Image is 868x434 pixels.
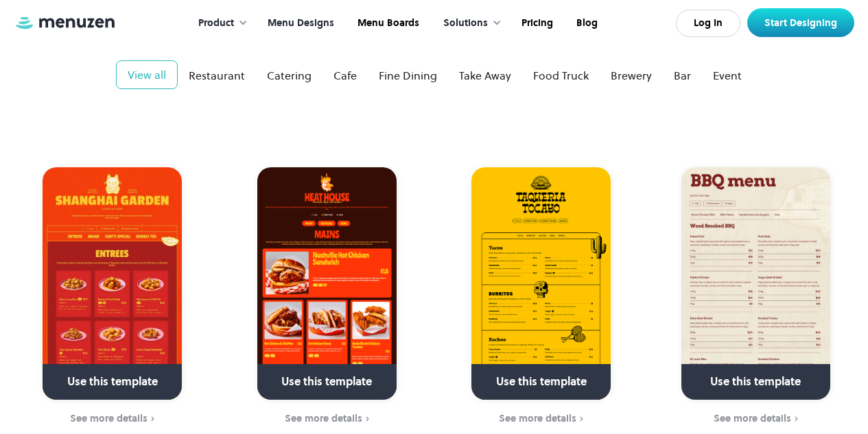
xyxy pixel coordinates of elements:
[344,2,430,45] a: Menu Boards
[14,411,211,426] a: See more details
[508,2,563,45] a: Pricing
[747,8,854,37] a: Start Designing
[611,67,652,84] div: Brewery
[674,67,691,84] div: Bar
[128,67,166,83] div: View all
[228,411,426,426] a: See more details
[285,413,362,424] div: See more details
[257,167,397,400] a: Use this template
[499,413,576,424] div: See more details
[533,67,589,84] div: Food Truck
[471,167,611,400] a: Use this template
[189,67,245,84] div: Restaurant
[43,167,182,400] a: Use this template
[681,167,830,400] a: Use this template
[657,411,855,426] a: See more details
[185,2,255,45] div: Product
[430,2,508,45] div: Solutions
[267,67,312,84] div: Catering
[70,413,148,424] div: See more details
[255,2,344,45] a: Menu Designs
[333,67,357,84] div: Cafe
[563,2,608,45] a: Blog
[459,67,511,84] div: Take Away
[713,67,742,84] div: Event
[443,411,640,426] a: See more details
[198,16,234,31] div: Product
[443,16,488,31] div: Solutions
[714,413,791,424] div: See more details
[676,10,740,37] a: Log In
[379,67,437,84] div: Fine Dining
